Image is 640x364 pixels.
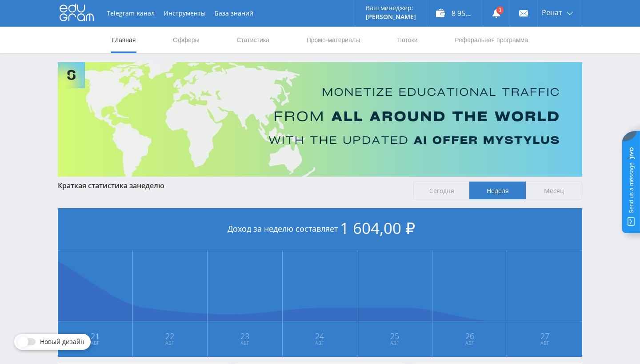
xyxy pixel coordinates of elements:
span: Авг [208,340,282,347]
span: Авг [133,340,207,347]
span: Сегодня [413,182,470,199]
a: Реферальная программа [454,27,529,53]
span: Авг [358,340,432,347]
p: Ваш менеджер: [366,4,416,12]
a: Главная [111,27,136,53]
div: Доход за неделю составляет [58,208,582,250]
a: Офферы [172,27,200,53]
img: Banner [58,62,582,177]
span: 22 [133,332,207,340]
a: Промо-материалы [306,27,361,53]
span: 23 [208,332,282,340]
span: Новый дизайн [40,338,84,345]
div: Краткая статистика за [58,182,404,190]
span: Месяц [526,182,582,199]
span: 24 [283,332,357,340]
span: Авг [58,340,132,347]
span: Ренат [542,9,562,16]
span: 27 [508,332,582,340]
span: 26 [433,332,507,340]
a: Потоки [396,27,419,53]
span: 1 604,00 ₽ [340,218,415,238]
span: неделю [137,181,164,190]
p: [PERSON_NAME] [366,13,416,20]
span: 25 [358,332,432,340]
span: 21 [58,332,132,340]
span: Авг [508,340,582,347]
span: Авг [283,340,357,347]
a: Статистика [236,27,270,53]
span: Авг [433,340,507,347]
span: Неделя [469,182,526,199]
